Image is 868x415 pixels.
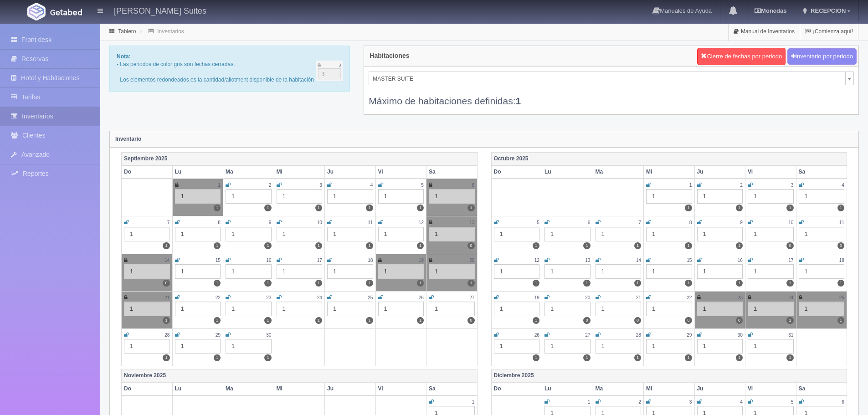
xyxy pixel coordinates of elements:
small: 10 [317,220,322,225]
label: 1 [634,354,641,361]
div: 1 [799,189,845,204]
small: 11 [839,220,844,225]
div: 1 [697,227,743,241]
label: 1 [315,317,322,324]
th: Lu [172,165,223,179]
small: 3 [319,183,322,188]
label: 1 [786,280,793,287]
label: 1 [417,317,424,324]
label: 0 [467,317,474,324]
label: 1 [685,205,692,211]
th: Mi [274,382,325,395]
label: 1 [163,317,169,324]
label: 1 [533,317,539,324]
div: 1 [646,339,692,354]
h4: [PERSON_NAME] Suites [114,5,206,16]
small: 30 [266,333,271,338]
div: 1 [175,264,221,279]
label: 1 [467,280,474,287]
div: 1 [494,302,540,316]
th: Septiembre 2025 [122,152,478,165]
div: 1 [494,227,540,241]
small: 26 [419,295,424,300]
small: 21 [164,295,169,300]
label: 0 [736,317,743,324]
label: 1 [315,242,322,249]
div: 1 [175,227,221,241]
small: 14 [636,258,641,263]
div: 1 [646,302,692,316]
small: 16 [266,258,271,263]
label: 1 [533,280,539,287]
small: 3 [689,400,692,405]
label: 1 [417,242,424,249]
label: 1 [366,317,373,324]
th: Vi [375,165,426,179]
div: 1 [544,339,591,354]
small: 19 [419,258,424,263]
label: 1 [736,205,743,211]
th: Sa [426,382,478,395]
th: Vi [745,165,796,179]
th: Mi [274,165,325,179]
small: 4 [842,183,844,188]
div: 1 [429,264,475,279]
th: Lu [542,382,593,395]
small: 12 [419,220,424,225]
div: 1 [494,339,540,354]
small: 27 [585,333,590,338]
small: 15 [687,258,692,263]
label: 1 [214,354,221,361]
div: 1 [124,264,170,279]
div: 1 [226,189,272,204]
small: 4 [740,400,743,405]
small: 8 [689,220,692,225]
small: 24 [317,295,322,300]
small: 18 [839,258,844,263]
button: Cierre de fechas por periodo [697,48,786,65]
small: 2 [269,183,272,188]
small: 9 [740,220,743,225]
label: 1 [837,205,844,211]
label: 1 [163,242,169,249]
label: 0 [634,317,641,324]
div: 1 [799,264,845,279]
div: 1 [124,302,170,316]
label: 1 [634,242,641,249]
label: 1 [315,280,322,287]
label: 1 [685,280,692,287]
small: 1 [218,183,221,188]
small: 12 [534,258,539,263]
label: 1 [736,242,743,249]
h4: Habitaciones [370,52,409,59]
strong: Inventario [115,136,141,142]
div: 1 [226,339,272,354]
label: 1 [786,354,793,361]
div: 1 [429,189,475,204]
th: Octubre 2025 [491,152,847,165]
small: 2 [740,183,743,188]
small: 17 [317,258,322,263]
small: 30 [738,333,743,338]
small: 5 [421,183,424,188]
label: 1 [837,280,844,287]
th: Sa [796,382,847,395]
div: 1 [124,227,170,241]
th: Ma [593,382,644,395]
span: RECEPCION [808,7,846,14]
div: 1 [429,227,475,241]
div: 1 [544,302,591,316]
div: 1 [748,302,794,316]
label: 1 [786,317,793,324]
th: Mi [644,165,695,179]
th: Vi [375,382,426,395]
div: 1 [646,189,692,204]
small: 22 [687,295,692,300]
small: 1 [689,183,692,188]
div: 1 [226,264,272,279]
div: 1 [327,227,373,241]
label: 1 [736,280,743,287]
small: 2 [638,400,641,405]
small: 6 [842,400,844,405]
th: Diciembre 2025 [491,369,847,382]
